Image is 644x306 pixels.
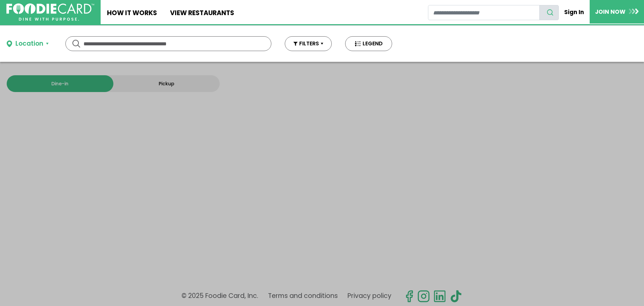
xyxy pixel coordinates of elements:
div: Location [15,39,43,49]
a: Sign In [559,5,590,19]
button: LEGEND [345,36,392,51]
button: Location [7,39,49,49]
button: FILTERS [285,36,332,51]
input: restaurant search [428,5,540,20]
button: search [539,5,559,20]
img: FoodieCard; Eat, Drink, Save, Donate [6,3,94,21]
